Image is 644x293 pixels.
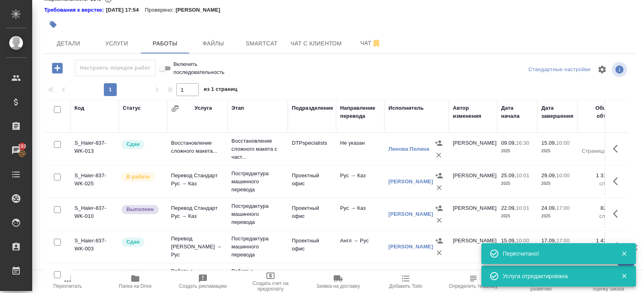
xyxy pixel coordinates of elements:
[231,137,284,161] p: Восстановление сложного макета с част...
[340,104,380,120] div: Направление перевода
[388,146,429,152] a: Линова Полина
[516,172,529,178] p: 10:01
[582,212,614,220] p: слово
[70,168,119,196] td: S_Haier-837-WK-025
[106,6,145,14] p: [DATE] 17:54
[541,147,574,155] p: 2025
[503,250,609,258] div: Пересчитано!
[582,139,614,147] p: 74
[304,270,372,293] button: Заявка на доставку
[501,238,516,244] p: 15.09,
[231,170,284,194] p: Постредактура машинного перевода
[582,104,614,120] div: Общий объем
[44,6,106,14] div: Нажми, чтобы открыть папку с инструкцией
[292,104,333,112] div: Подразделение
[541,180,574,188] p: 2025
[433,149,445,161] button: Удалить
[121,172,163,182] div: Исполнитель выполняет работу
[608,172,627,191] button: Здесь прячутся важные кнопки
[449,283,497,289] span: Определить тематику
[288,200,336,228] td: Проектный офис
[541,205,556,211] p: 24.09,
[231,267,284,291] p: Работа с лингвистическими ресурсами (...
[194,104,212,112] div: Услуга
[167,135,227,163] td: Восстановление сложного макета...
[541,212,574,220] p: 2025
[123,104,141,112] div: Статус
[388,104,424,112] div: Исполнитель
[440,270,507,293] button: Определить тематику
[433,170,445,182] button: Назначить
[167,168,227,196] td: Перевод Стандарт Рус → Каз
[582,172,614,180] p: 1 315,7
[388,244,433,250] a: [PERSON_NAME]
[169,270,237,293] button: Создать рекламацию
[49,39,88,49] span: Детали
[449,200,497,228] td: [PERSON_NAME]
[501,104,533,120] div: Дата начала
[351,38,390,48] span: Чат
[126,173,150,181] p: В работе
[121,204,163,215] div: Исполнитель завершил работу
[449,168,497,196] td: [PERSON_NAME]
[501,212,533,220] p: 2025
[556,238,570,244] p: 17:00
[541,172,556,178] p: 29.09,
[541,238,556,244] p: 17.09,
[501,180,533,188] p: 2025
[449,233,497,261] td: [PERSON_NAME]
[173,60,232,76] span: Включить последовательность
[372,270,440,293] button: Добавить Todo
[582,180,614,188] p: слово
[433,267,445,279] button: Назначить
[433,137,445,149] button: Назначить
[231,202,284,226] p: Постредактура машинного перевода
[126,205,154,213] p: Выполнен
[46,60,68,76] button: Добавить работу
[101,270,169,293] button: Папка на Drive
[291,39,342,49] span: Чат с клиентом
[608,237,627,256] button: Здесь прячутся важные кнопки
[582,204,614,212] p: 822,3
[179,283,227,289] span: Создать рекламацию
[453,104,493,120] div: Автор изменения
[70,200,119,228] td: S_Haier-837-WK-010
[592,60,612,79] span: Настроить таблицу
[336,168,384,196] td: Рус → Каз
[231,104,244,112] div: Этап
[145,6,176,14] p: Проверено:
[582,237,614,245] p: 1 435,6
[74,104,84,112] div: Код
[503,272,609,280] div: Услуга отредактирована
[2,140,30,160] a: 193
[167,231,227,263] td: Перевод [PERSON_NAME] → Рус
[231,235,284,259] p: Постредактура машинного перевода
[13,142,31,150] span: 193
[433,235,445,247] button: Назначить
[121,269,163,280] div: Менеджер проверил работу исполнителя, передает ее на следующий этап
[97,39,136,49] span: Услуги
[433,247,445,259] button: Удалить
[433,214,445,226] button: Удалить
[44,16,62,33] button: Добавить тэг
[616,250,632,257] button: Закрыть
[516,140,529,146] p: 16:30
[608,204,627,223] button: Здесь прячутся важные кнопки
[126,238,140,246] p: Сдан
[556,172,570,178] p: 10:00
[556,140,570,146] p: 10:00
[121,237,163,248] div: Менеджер проверил работу исполнителя, передает ее на следующий этап
[372,39,381,48] svg: Отписаться
[167,200,227,228] td: Перевод Стандарт Рус → Каз
[316,283,360,289] span: Заявка на доставку
[237,270,304,293] button: Создать счет на предоплату
[501,172,516,178] p: 25.09,
[194,39,233,49] span: Файлы
[171,104,179,113] button: Сгруппировать
[119,283,152,289] span: Папка на Drive
[54,283,82,289] span: Пересчитать
[288,233,336,261] td: Проектный офис
[242,281,299,292] span: Создать счет на предоплату
[121,139,163,150] div: Менеджер проверил работу исполнителя, передает ее на следующий этап
[582,147,614,155] p: Страница А4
